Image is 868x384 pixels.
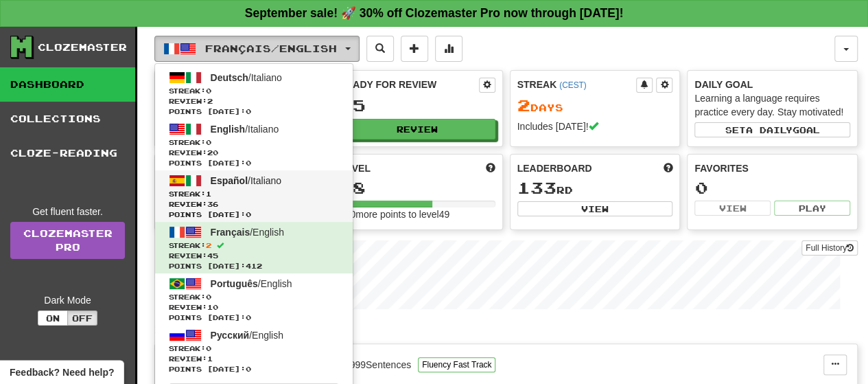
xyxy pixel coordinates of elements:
div: Ready for Review [340,78,479,91]
span: English [211,124,246,135]
div: 460 more points to level 49 [340,207,495,221]
div: Includes [DATE]! [517,120,673,133]
span: Streak: [169,86,339,96]
span: / English [211,227,284,238]
button: Review [340,119,495,139]
div: Favorites [694,161,850,175]
span: Level [340,161,371,175]
span: 0 [206,138,211,146]
a: Français/EnglishStreak:2 Review:45Points [DATE]:412 [155,222,353,273]
a: Deutsch/ItalianoStreak:0 Review:2Points [DATE]:0 [155,67,353,119]
strong: September sale! 🚀 30% off Clozemaster Pro now through [DATE]! [245,6,624,20]
div: Get fluent faster. [10,205,125,218]
span: Score more points to level up [486,161,495,175]
span: Points [DATE]: 412 [169,261,339,271]
span: 0 [206,293,211,301]
div: 45 [340,97,495,114]
span: Leaderboard [517,161,592,175]
span: Deutsch [211,72,248,83]
span: Español [211,175,248,186]
div: 0 [694,179,850,196]
button: Search sentences [366,36,394,62]
span: Streak: [169,343,339,354]
span: Streak: [169,137,339,148]
span: Streak: [169,240,339,251]
span: / Italiano [211,72,282,83]
span: Review: 1 [169,354,339,364]
div: 48 [340,179,495,196]
span: 133 [517,178,556,197]
span: 0 [206,344,211,352]
a: ClozemasterPro [10,222,125,259]
div: Clozemaster [38,41,127,54]
span: 1 [206,190,211,198]
span: a daily [746,125,793,135]
span: Points [DATE]: 0 [169,313,339,323]
span: Open feedback widget [10,365,114,379]
button: More stats [435,36,462,62]
span: Points [DATE]: 0 [169,210,339,220]
span: Points [DATE]: 0 [169,158,339,168]
span: Português [211,278,258,289]
button: Français/English [154,36,360,62]
span: Review: 10 [169,302,339,313]
button: Play [774,201,850,216]
div: Learning a language requires practice every day. Stay motivated! [694,91,850,119]
span: Français / English [205,43,337,54]
span: / English [211,278,292,289]
a: (CEST) [559,80,587,90]
button: Off [67,310,97,326]
span: Русский [211,330,250,341]
a: Português/EnglishStreak:0 Review:10Points [DATE]:0 [155,273,353,325]
div: rd [517,179,673,197]
div: Dark Mode [10,293,125,307]
span: Review: 2 [169,96,339,106]
div: Daily Goal [694,78,850,91]
button: Add sentence to collection [401,36,428,62]
button: Fluency Fast Track [418,357,495,372]
button: On [38,310,68,326]
button: View [694,201,771,216]
span: Points [DATE]: 0 [169,364,339,374]
span: 0 [206,87,211,95]
span: This week in points, UTC [663,161,672,175]
a: English/ItalianoStreak:0 Review:20Points [DATE]:0 [155,119,353,170]
span: Review: 45 [169,251,339,261]
span: / Italiano [211,175,282,186]
span: / Italiano [211,124,279,135]
span: Review: 20 [169,148,339,158]
p: In Progress [154,323,858,337]
div: Day s [517,97,673,115]
button: View [517,201,673,216]
span: Streak: [169,189,339,199]
a: Русский/EnglishStreak:0 Review:1Points [DATE]:0 [155,325,353,376]
span: 2 [517,95,530,115]
div: Streak [517,78,637,91]
span: Français [211,227,250,238]
a: Español/ItalianoStreak:1 Review:36Points [DATE]:0 [155,170,353,222]
button: Full History [801,240,858,256]
span: / English [211,330,283,341]
span: Streak: [169,292,339,302]
span: Points [DATE]: 0 [169,106,339,117]
span: Review: 36 [169,199,339,210]
div: 999 Sentences [350,358,412,372]
button: Seta dailygoal [694,122,850,137]
span: 2 [206,241,211,249]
